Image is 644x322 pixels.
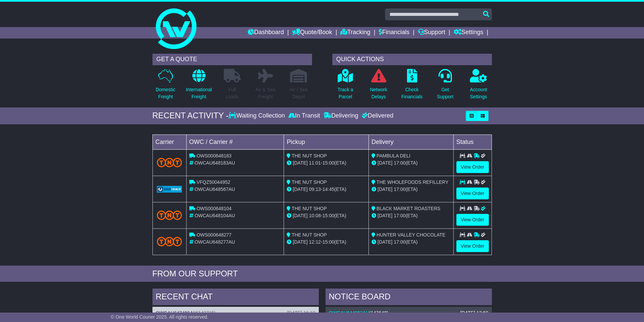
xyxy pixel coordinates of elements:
[196,206,232,211] span: OWS000648104
[456,214,489,226] a: View Order
[157,158,182,167] img: TNT_Domestic.png
[287,310,315,316] div: [DATE] 16:19
[454,27,483,39] a: Settings
[152,269,492,279] div: FROM OUR SUPPORT
[394,187,406,192] span: 17:00
[378,187,392,192] span: [DATE]
[394,213,406,218] span: 17:00
[292,232,327,238] span: THE NUT SHOP
[287,159,366,167] div: - (ETA)
[360,112,393,120] div: Delivered
[379,27,409,39] a: Financials
[194,239,235,245] span: OWCAU648277AU
[198,310,214,316] span: 143715
[377,232,446,238] span: HUNTER VALLEY CHOCOLATE
[340,27,370,39] a: Tracking
[337,69,354,104] a: Track aParcel
[256,86,276,100] p: Air & Sea Freight
[394,160,406,166] span: 17:00
[453,134,492,149] td: Status
[460,310,488,316] div: [DATE] 12:50
[309,213,321,218] span: 10:08
[152,111,229,121] div: RECENT ACTIVITY -
[323,187,334,192] span: 14:45
[378,160,392,166] span: [DATE]
[157,237,182,246] img: TNT_Domestic.png
[293,187,308,192] span: [DATE]
[293,239,308,245] span: [DATE]
[155,69,175,104] a: DomesticFreight
[309,239,321,245] span: 12:12
[290,86,308,100] p: Air / Sea Depot
[196,232,232,238] span: OWS000648277
[338,86,353,100] p: Track a Parcel
[378,239,392,245] span: [DATE]
[292,179,327,185] span: THE NUT SHOP
[372,186,451,193] div: (ETA)
[378,213,392,218] span: [DATE]
[292,206,327,211] span: THE NUT SHOP
[152,54,312,65] div: GET A QUOTE
[287,112,322,120] div: In Transit
[436,69,454,104] a: GetSupport
[323,239,334,245] span: 15:00
[332,54,492,65] div: QUICK ACTIONS
[196,179,230,185] span: VFQZ50044952
[370,86,387,100] p: Network Delays
[156,86,175,100] p: Domestic Freight
[157,186,182,193] img: GetCarrierServiceLogo
[369,69,387,104] a: NetworkDelays
[470,69,487,104] a: AccountSettings
[372,239,451,246] div: (ETA)
[368,134,453,149] td: Delivery
[377,153,410,158] span: PAMBULA DELI
[329,310,488,316] div: ( )
[309,187,321,192] span: 09:13
[372,212,451,219] div: (ETA)
[456,188,489,199] a: View Order
[287,186,366,193] div: - (ETA)
[287,239,366,246] div: - (ETA)
[323,160,334,166] span: 15:00
[194,187,235,192] span: OWCAU648567AU
[186,86,212,100] p: International Freight
[194,213,235,218] span: OWCAU648104AU
[323,213,334,218] span: 15:00
[456,161,489,173] a: View Order
[152,134,186,149] td: Carrier
[372,159,451,167] div: (ETA)
[196,153,232,158] span: OWS000648183
[470,86,487,100] p: Account Settings
[186,134,284,149] td: OWC / Carrier #
[156,310,197,316] a: OWCAU647486AU
[292,27,332,39] a: Quote/Book
[322,112,360,120] div: Delivering
[284,134,369,149] td: Pickup
[326,289,492,307] div: NOTICE BOARD
[152,289,319,307] div: RECENT CHAT
[371,310,387,316] span: 143648
[111,314,209,320] span: © One World Courier 2025. All rights reserved.
[418,27,445,39] a: Support
[329,310,369,316] a: OWCAU644093AU
[456,240,489,252] a: View Order
[156,310,315,316] div: ( )
[377,179,449,185] span: THE WHOLEFOODS REFILLERY
[293,213,308,218] span: [DATE]
[157,210,182,220] img: TNT_Domestic.png
[394,239,406,245] span: 17:00
[293,160,308,166] span: [DATE]
[401,86,423,100] p: Check Financials
[377,206,440,211] span: BLACK MARKET ROASTERS
[287,212,366,219] div: - (ETA)
[248,27,284,39] a: Dashboard
[401,69,423,104] a: CheckFinancials
[186,69,212,104] a: InternationalFreight
[229,112,286,120] div: Waiting Collection
[437,86,453,100] p: Get Support
[224,86,241,100] p: Full Loads
[292,153,327,158] span: THE NUT SHOP
[309,160,321,166] span: 11:01
[194,160,235,166] span: OWCAU648183AU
